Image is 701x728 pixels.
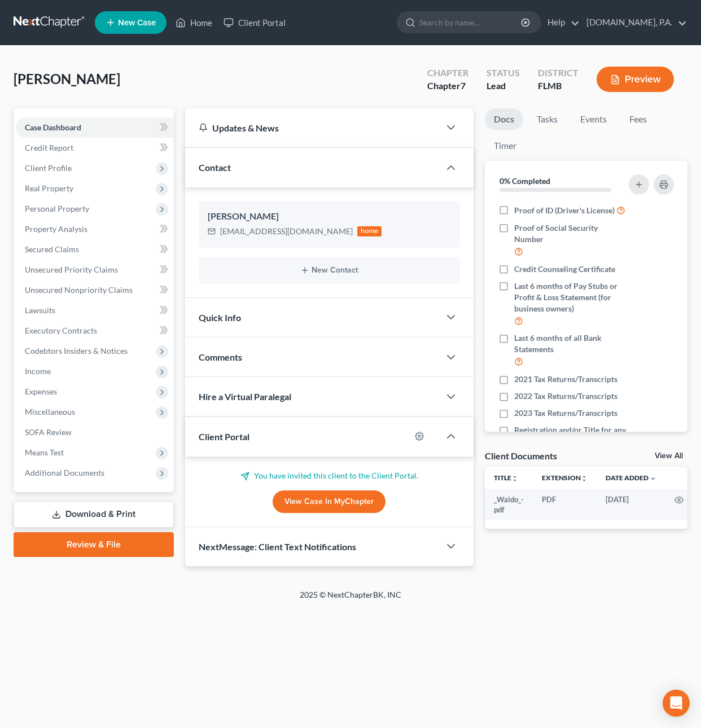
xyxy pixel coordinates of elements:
[273,490,385,513] a: View Case in MyChapter
[25,326,97,335] span: Executory Contracts
[29,589,672,609] div: 2025 © NextChapterBK, INC
[25,163,72,173] span: Client Profile
[542,12,580,33] a: Help
[528,108,567,130] a: Tasks
[494,473,518,482] a: Titleunfold_more
[514,374,617,385] span: 2021 Tax Returns/Transcripts
[25,346,128,356] span: Codebtors Insiders & Notices
[170,12,218,33] a: Home
[25,387,57,396] span: Expenses
[485,108,523,130] a: Docs
[514,280,628,314] span: Last 6 months of Pay Stubs or Profit & Loss Statement (for business owners)
[25,305,55,315] span: Lawsuits
[581,475,588,482] i: unfold_more
[571,108,616,130] a: Events
[208,210,451,223] div: [PERSON_NAME]
[25,285,133,295] span: Unsecured Nonpriority Claims
[25,448,64,457] span: Means Test
[25,122,81,132] span: Case Dashboard
[511,475,518,482] i: unfold_more
[485,489,533,520] td: _Waldo_-pdf
[199,162,231,173] span: Contact
[487,80,520,93] div: Lead
[25,143,73,152] span: Credit Report
[655,452,683,460] a: View All
[538,67,579,80] div: District
[199,122,426,134] div: Updates & News
[533,489,597,520] td: PDF
[597,67,674,92] button: Preview
[220,226,353,237] div: [EMAIL_ADDRESS][DOMAIN_NAME]
[25,204,89,213] span: Personal Property
[663,690,690,717] div: Open Intercom Messenger
[461,80,466,91] span: 7
[487,67,520,80] div: Status
[218,12,291,33] a: Client Portal
[25,244,79,254] span: Secured Claims
[199,312,241,323] span: Quick Info
[606,473,656,482] a: Date Added expand_more
[597,489,665,520] td: [DATE]
[514,222,628,245] span: Proof of Social Security Number
[514,332,628,355] span: Last 6 months of all Bank Statements
[16,300,174,321] a: Lawsuits
[16,117,174,138] a: Case Dashboard
[485,135,525,157] a: Timer
[16,280,174,300] a: Unsecured Nonpriority Claims
[514,407,617,419] span: 2023 Tax Returns/Transcripts
[25,224,87,234] span: Property Analysis
[538,80,579,93] div: FLMB
[514,264,615,275] span: Credit Counseling Certificate
[14,501,174,528] a: Download & Print
[650,475,656,482] i: expand_more
[419,12,523,33] input: Search by name...
[514,391,617,402] span: 2022 Tax Returns/Transcripts
[14,532,174,557] a: Review & File
[485,450,557,462] div: Client Documents
[620,108,656,130] a: Fees
[427,80,468,93] div: Chapter
[14,71,120,87] span: [PERSON_NAME]
[16,321,174,341] a: Executory Contracts
[25,468,104,477] span: Additional Documents
[199,470,460,481] p: You have invited this client to the Client Portal.
[427,67,468,80] div: Chapter
[357,226,382,236] div: home
[16,239,174,260] a: Secured Claims
[514,424,628,447] span: Registration and/or Title for any Vehicle
[199,541,356,552] span: NextMessage: Client Text Notifications
[500,176,550,186] strong: 0% Completed
[16,219,174,239] a: Property Analysis
[118,19,156,27] span: New Case
[542,473,588,482] a: Extensionunfold_more
[199,352,242,362] span: Comments
[199,431,249,442] span: Client Portal
[581,12,687,33] a: [DOMAIN_NAME], P.A.
[25,366,51,376] span: Income
[199,391,291,402] span: Hire a Virtual Paralegal
[25,407,75,416] span: Miscellaneous
[208,266,451,275] button: New Contact
[16,138,174,158] a: Credit Report
[25,183,73,193] span: Real Property
[514,205,615,216] span: Proof of ID (Driver's License)
[25,427,72,437] span: SOFA Review
[25,265,118,274] span: Unsecured Priority Claims
[16,260,174,280] a: Unsecured Priority Claims
[16,422,174,442] a: SOFA Review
